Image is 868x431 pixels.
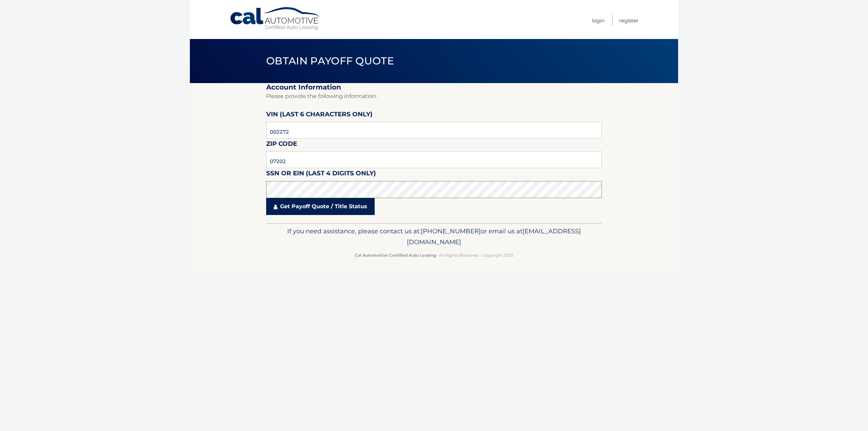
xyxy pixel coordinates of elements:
[266,83,602,92] h2: Account Information
[266,109,373,122] label: VIN (last 6 characters only)
[266,139,297,151] label: Zip Code
[619,15,638,26] a: Register
[266,198,375,215] a: Get Payoff Quote / Title Status
[271,226,597,248] p: If you need assistance, please contact us at: or email us at
[355,253,436,258] strong: Cal Automotive Certified Auto Leasing
[266,92,602,101] p: Please provide the following information.
[592,15,605,26] a: Login
[266,55,394,67] span: Obtain Payoff Quote
[421,227,481,235] span: [PHONE_NUMBER]
[230,7,321,31] a: Cal Automotive
[266,168,376,181] label: SSN or EIN (last 4 digits only)
[271,252,597,259] p: - All Rights Reserved - Copyright 2025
